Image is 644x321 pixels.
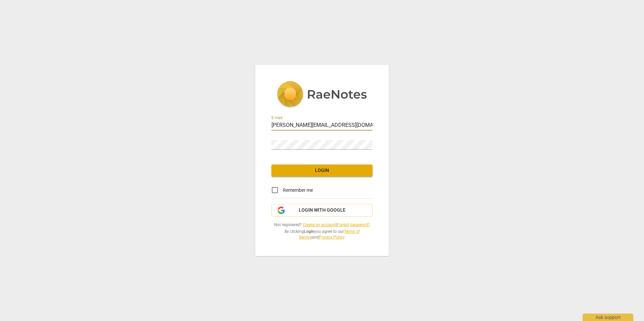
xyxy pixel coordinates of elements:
[271,229,373,240] span: By clicking you agree to our and .
[319,235,344,240] a: Privacy Policy
[277,167,367,174] span: Login
[303,222,336,227] a: Create an account
[299,207,346,214] span: Login with Google
[583,314,633,321] div: Ask support
[277,81,367,109] img: 5ac2273c67554f335776073100b6d88f.svg
[271,204,373,217] button: Login with Google
[304,229,314,234] b: Login
[271,165,373,177] button: Login
[271,222,373,228] span: Not registered? |
[299,229,360,240] a: Terms of Service
[283,187,313,194] span: Remember me
[271,116,283,120] label: E-mail
[337,222,370,227] a: Forgot password?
